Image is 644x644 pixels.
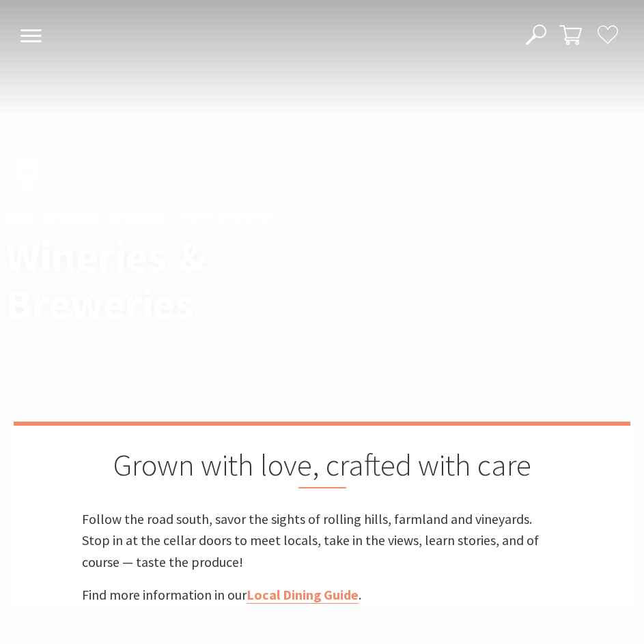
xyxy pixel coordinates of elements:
[82,584,562,606] p: Find more information in our .
[82,446,562,488] h2: Grown with love, crafted with care
[178,209,272,225] li: Wineries & Breweries
[82,508,562,573] p: Follow the road south, savor the sights of rolling hills, farmland and vineyards. Stop in at the ...
[5,211,32,224] a: Home
[43,211,98,224] a: Experience
[247,586,359,604] a: Local Dining Guide
[5,233,391,327] h1: Wineries & Breweries
[109,211,165,224] a: Eat & Drink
